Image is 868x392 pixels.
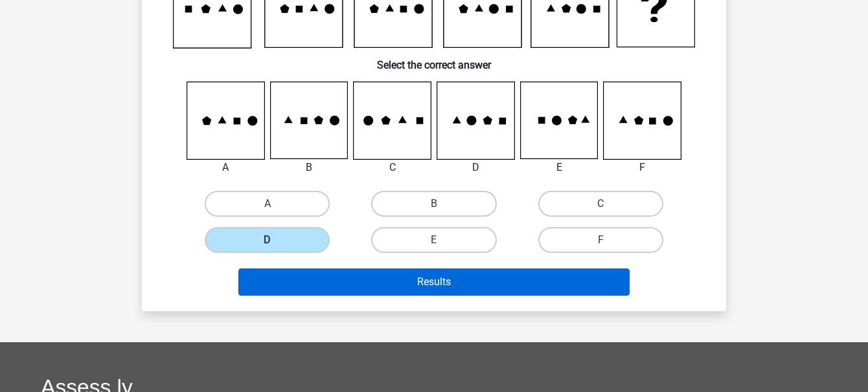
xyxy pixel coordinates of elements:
label: D [205,227,330,253]
div: E [510,160,608,175]
label: E [371,227,496,253]
div: B [260,160,358,175]
div: F [593,160,691,175]
label: A [205,191,330,217]
div: A [177,160,275,175]
div: D [427,160,525,175]
button: Results [238,268,630,296]
h6: Select the correct answer [163,49,705,71]
label: F [538,227,663,253]
label: C [538,191,663,217]
label: B [371,191,496,217]
div: C [343,160,441,175]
